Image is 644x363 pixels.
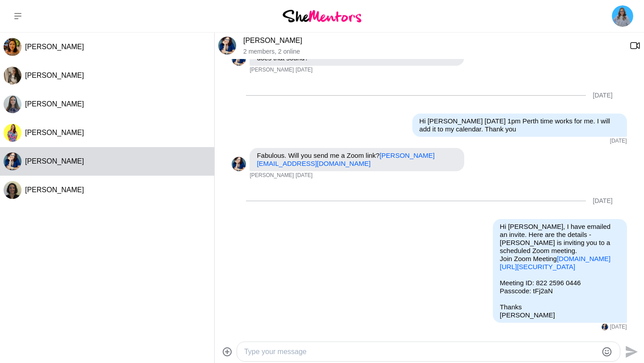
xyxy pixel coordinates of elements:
button: Send [620,342,640,362]
textarea: Type your message [244,346,597,357]
p: Thanks [PERSON_NAME] [500,303,620,319]
img: A [232,51,246,66]
span: [PERSON_NAME] [25,157,84,165]
div: [DATE] [593,92,613,99]
div: Amanda Ewin [232,51,246,66]
div: [DATE] [593,197,613,205]
span: [PERSON_NAME] [25,100,84,108]
div: Laila Punj [4,181,21,199]
div: Alison Renwick [4,95,21,113]
a: [DOMAIN_NAME][URL][SECURITY_DATA] [500,255,611,270]
img: A [4,152,21,170]
img: F [4,38,21,56]
img: L [4,181,21,199]
div: Roslyn Thompson [4,124,21,142]
div: Flora Chong [4,38,21,56]
div: Amanda Ewin [602,324,608,330]
img: She Mentors Logo [283,10,361,22]
a: [PERSON_NAME] [243,37,302,44]
a: [PERSON_NAME][EMAIL_ADDRESS][DOMAIN_NAME] [257,152,435,167]
span: [PERSON_NAME] [25,72,84,79]
time: 2025-08-06T06:10:19.293Z [296,172,313,179]
span: [PERSON_NAME] [25,186,84,194]
img: Mona Swarup [612,5,633,27]
time: 2025-08-04T04:33:47.099Z [296,67,313,74]
span: [PERSON_NAME] [25,129,84,136]
img: A [232,157,246,171]
p: Meeting ID: 822 2596 0446 Passcode: tFj2aN [500,279,620,295]
time: 2025-08-06T05:19:55.873Z [610,138,627,145]
div: Amanda Ewin [218,37,236,55]
img: C [4,67,21,84]
p: Hi [PERSON_NAME] [DATE] 1pm Perth time works for me. I will add it to my calendar. Thank you [419,117,620,133]
p: Fabulous. Will you send me a Zoom link? [257,152,457,168]
div: Christine Pietersz [4,67,21,84]
img: R [4,124,21,142]
span: [PERSON_NAME] [250,172,294,179]
img: A [218,37,236,55]
div: Amanda Ewin [232,157,246,171]
span: [PERSON_NAME] [250,67,294,74]
img: A [602,324,608,330]
p: Hi [PERSON_NAME], I have emailed an invite. Here are the details - [PERSON_NAME] is inviting you ... [500,223,620,271]
time: 2025-08-11T00:23:00.895Z [610,324,627,331]
span: [PERSON_NAME] [25,43,84,51]
button: Emoji picker [602,346,612,357]
div: Amanda Ewin [4,152,21,170]
img: A [4,95,21,113]
p: 2 members , 2 online [243,48,623,55]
